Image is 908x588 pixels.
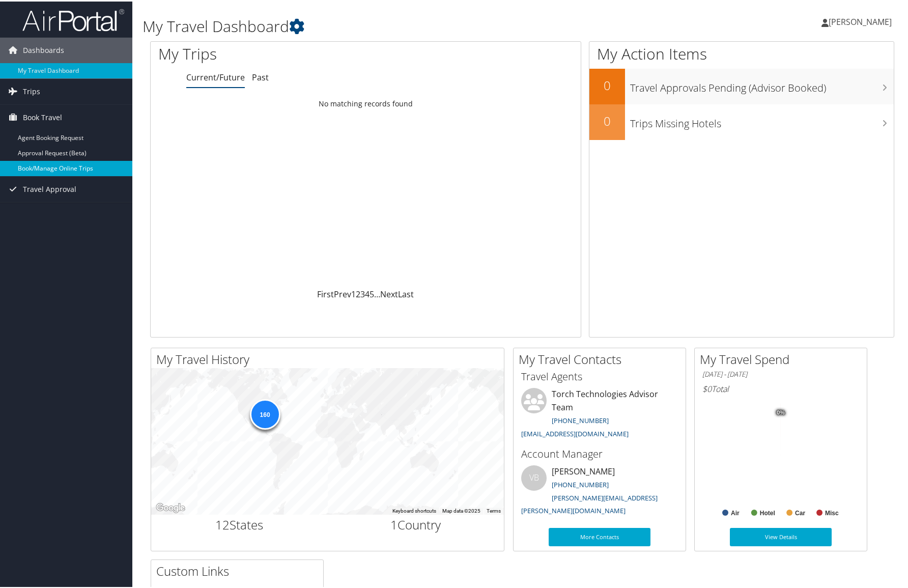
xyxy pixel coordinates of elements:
text: Misc [825,508,839,515]
h2: Custom Links [156,561,323,578]
div: 160 [249,398,280,428]
tspan: 0% [777,408,785,414]
a: Current/Future [186,70,245,81]
span: $0 [702,382,712,393]
span: Travel Approval [23,175,76,201]
a: 4 [365,287,370,298]
a: [PERSON_NAME][EMAIL_ADDRESS][PERSON_NAME][DOMAIN_NAME] [521,492,658,514]
a: [PHONE_NUMBER] [552,414,609,424]
a: 3 [360,287,365,298]
a: View Details [730,526,832,545]
h2: 0 [589,75,625,93]
span: [PERSON_NAME] [829,15,892,26]
h3: Travel Approvals Pending (Advisor Booked) [630,74,894,94]
span: 1 [390,515,398,531]
h3: Account Manager [521,445,678,460]
a: 5 [370,287,374,298]
li: [PERSON_NAME] [516,464,683,518]
h1: My Action Items [589,42,894,63]
a: Open this area in Google Maps (opens a new window) [154,500,187,513]
a: 0Travel Approvals Pending (Advisor Booked) [589,67,894,103]
a: [PHONE_NUMBER] [552,479,609,488]
h2: 0 [589,111,625,128]
a: 0Trips Missing Hotels [589,103,894,138]
img: airportal-logo.png [22,7,124,31]
a: [EMAIL_ADDRESS][DOMAIN_NAME] [521,428,629,437]
a: Past [252,70,269,81]
img: Google [154,500,187,513]
text: Air [731,508,740,515]
a: 2 [356,287,360,298]
h6: Total [702,382,859,393]
h1: My Travel Dashboard [143,14,649,36]
span: Map data ©2025 [442,507,480,512]
h2: My Travel Contacts [519,349,686,367]
span: 12 [215,515,230,531]
li: Torch Technologies Advisor Team [516,386,683,441]
td: No matching records found [151,93,581,111]
text: Car [795,508,805,515]
h2: My Travel Spend [700,349,867,367]
h3: Travel Agents [521,368,678,382]
span: Trips [23,77,40,103]
a: Last [398,287,414,298]
div: VB [521,464,547,489]
h2: My Travel History [156,349,504,367]
h6: [DATE] - [DATE] [702,368,859,378]
a: Prev [334,287,351,298]
h2: States [159,515,320,532]
h1: My Trips [158,42,394,63]
a: Terms (opens in new tab) [487,507,501,512]
h3: Trips Missing Hotels [630,110,894,129]
a: 1 [351,287,356,298]
h2: Country [335,515,497,532]
span: … [374,287,380,298]
a: First [317,287,334,298]
button: Keyboard shortcuts [392,506,436,513]
a: Next [380,287,398,298]
a: [PERSON_NAME] [821,5,902,36]
text: Hotel [760,508,775,515]
a: More Contacts [549,526,650,545]
span: Dashboards [23,36,64,62]
span: Book Travel [23,103,62,129]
